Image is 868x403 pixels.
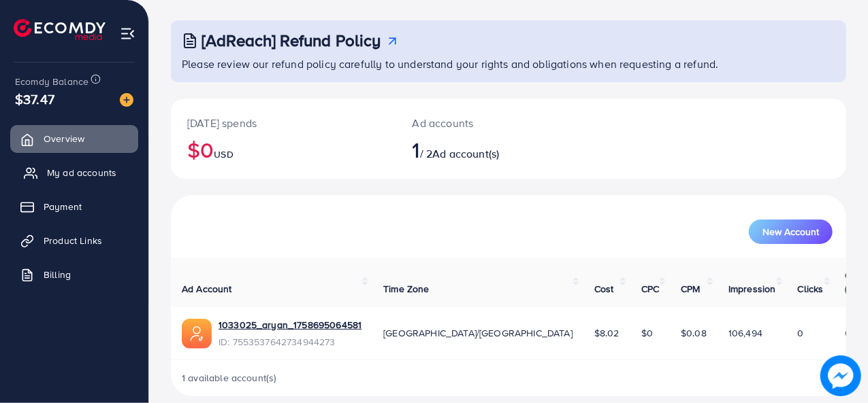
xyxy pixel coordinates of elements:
img: logo [14,19,106,40]
button: New Account [749,220,833,244]
span: 1 available account(s) [182,371,277,385]
span: $37.47 [15,89,54,109]
h2: $0 [187,137,380,162]
a: Billing [10,261,138,288]
span: Overview [44,132,84,145]
span: New Account [762,227,819,236]
span: $8.02 [594,326,620,340]
span: Ad account(s) [432,146,499,161]
p: [DATE] spends [187,115,380,131]
img: image [820,355,861,396]
span: Billing [44,268,71,281]
p: Ad accounts [413,115,549,131]
span: Impression [728,282,776,296]
span: Payment [44,200,82,213]
img: menu [120,26,135,41]
a: Payment [10,193,138,220]
span: $0 [641,326,653,340]
span: Clicks [798,282,824,296]
span: CTR (%) [846,268,863,296]
a: 1033025_aryan_1758695064581 [219,318,361,332]
img: image [120,93,133,107]
span: [GEOGRAPHIC_DATA]/[GEOGRAPHIC_DATA] [383,326,573,340]
p: Please review our refund policy carefully to understand your rights and obligations when requesti... [182,56,838,72]
a: Overview [10,125,138,152]
span: Time Zone [383,282,429,296]
span: $0.08 [681,326,707,340]
span: USD [214,147,233,161]
span: ID: 7553537642734944273 [219,335,361,349]
span: Ecomdy Balance [15,75,89,88]
span: Ad Account [182,282,232,296]
span: CPC [641,282,659,296]
span: My ad accounts [47,166,116,179]
a: My ad accounts [10,159,138,186]
h2: / 2 [413,137,549,162]
h3: [AdReach] Refund Policy [202,31,381,50]
span: 0 [798,326,804,340]
span: 1 [413,134,420,165]
span: 106,494 [728,326,762,340]
span: Cost [594,282,614,296]
img: ic-ads-acc.e4c84228.svg [182,319,212,349]
span: CPM [681,282,700,296]
span: 0 [846,326,852,340]
a: Product Links [10,227,138,254]
span: Product Links [44,234,102,247]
